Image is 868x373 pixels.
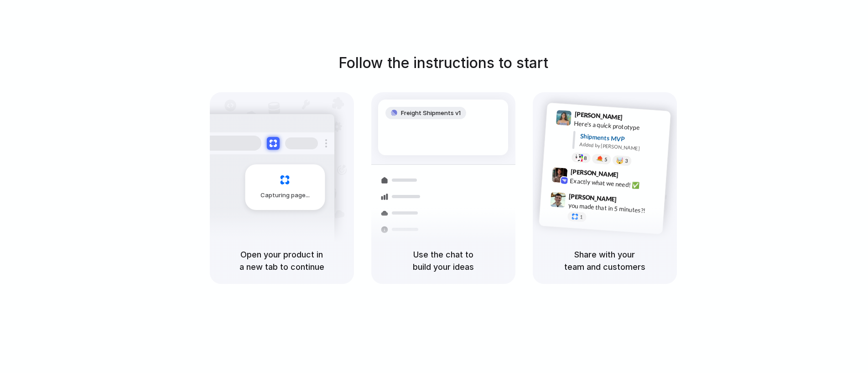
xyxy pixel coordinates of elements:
[579,215,582,220] span: 1
[619,195,638,206] span: 9:47 AM
[621,171,639,182] span: 9:42 AM
[260,191,311,200] span: Capturing page
[401,109,461,118] span: Freight Shipments v1
[338,52,548,74] h1: Follow the instructions to start
[580,131,664,146] div: Shipments MVP
[570,176,661,191] div: Exactly what we need! ✅
[382,248,504,273] h5: Use the chat to build your ideas
[604,157,607,162] span: 5
[570,166,619,179] span: [PERSON_NAME]
[574,109,623,122] span: [PERSON_NAME]
[221,248,343,273] h5: Open your product in a new tab to continue
[568,200,659,216] div: you made that in 5 minutes?!
[624,158,628,163] span: 3
[568,191,617,204] span: [PERSON_NAME]
[544,248,666,273] h5: Share with your team and customers
[625,113,644,124] span: 9:41 AM
[579,141,663,154] div: Added by [PERSON_NAME]
[583,155,587,160] span: 8
[616,157,624,164] div: 🤯
[573,118,665,134] div: Here's a quick prototype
